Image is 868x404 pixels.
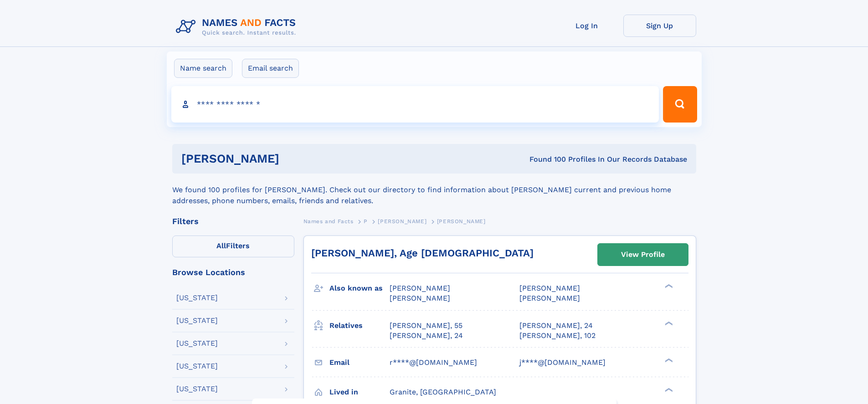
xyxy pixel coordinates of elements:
[242,59,299,78] label: Email search
[663,357,673,363] div: ❯
[663,387,673,393] div: ❯
[364,215,368,227] a: P
[663,86,697,123] button: Search Button
[437,218,486,225] span: [PERSON_NAME]
[364,218,368,225] span: P
[390,284,450,292] span: [PERSON_NAME]
[519,294,580,302] span: [PERSON_NAME]
[176,385,218,393] div: [US_STATE]
[176,363,218,370] div: [US_STATE]
[623,15,696,37] a: Sign Up
[329,318,390,333] h3: Relatives
[329,281,390,296] h3: Also known as
[171,86,659,123] input: search input
[550,15,623,37] a: Log In
[176,294,218,302] div: [US_STATE]
[390,388,496,396] span: Granite, [GEOGRAPHIC_DATA]
[663,320,673,326] div: ❯
[329,384,390,400] h3: Lived in
[378,215,426,227] a: [PERSON_NAME]
[176,340,218,347] div: [US_STATE]
[172,217,294,225] div: Filters
[390,321,462,331] a: [PERSON_NAME], 55
[621,244,665,265] div: View Profile
[519,331,596,341] a: [PERSON_NAME], 102
[172,235,294,257] label: Filters
[329,355,390,370] h3: Email
[172,15,303,39] img: Logo Names and Facts
[174,59,232,78] label: Name search
[598,244,688,266] a: View Profile
[172,268,294,276] div: Browse Locations
[172,174,696,206] div: We found 100 profiles for [PERSON_NAME]. Check out our directory to find information about [PERSO...
[390,331,463,341] a: [PERSON_NAME], 24
[404,154,687,164] div: Found 100 Profiles In Our Records Database
[378,218,426,225] span: [PERSON_NAME]
[519,321,593,331] a: [PERSON_NAME], 24
[216,241,226,250] span: All
[181,153,405,164] h1: [PERSON_NAME]
[176,317,218,324] div: [US_STATE]
[303,215,354,227] a: Names and Facts
[663,283,673,289] div: ❯
[311,247,534,259] a: [PERSON_NAME], Age [DEMOGRAPHIC_DATA]
[519,284,580,292] span: [PERSON_NAME]
[390,294,450,302] span: [PERSON_NAME]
